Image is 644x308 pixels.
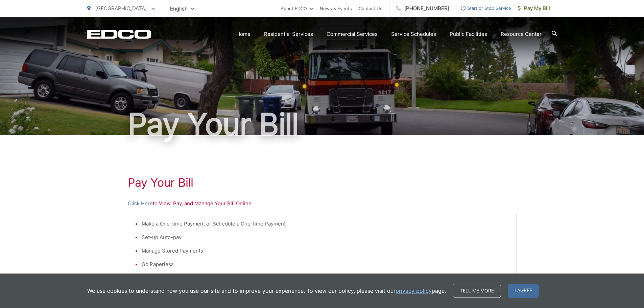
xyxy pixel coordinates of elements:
[281,4,313,13] a: About EDCO
[327,30,378,38] a: Commercial Services
[396,287,432,295] a: privacy policy
[236,30,251,38] a: Home
[453,284,501,298] a: Tell me more
[128,199,153,208] a: Click Here
[142,260,509,268] li: Go Paperless
[142,220,509,228] li: Make a One-time Payment or Schedule a One-time Payment
[320,4,352,13] a: News & Events
[87,287,446,295] p: We use cookies to understand how you use our site and to improve your experience. To view our pol...
[391,30,436,38] a: Service Schedules
[142,233,509,241] li: Set-up Auto-pay
[450,30,487,38] a: Public Facilities
[95,5,147,11] span: [GEOGRAPHIC_DATA]
[142,247,509,255] li: Manage Stored Payments
[501,30,542,38] a: Resource Center
[508,284,539,298] span: I agree
[165,3,199,15] span: English
[87,108,557,141] h1: Pay Your Bill
[359,4,382,13] a: Contact Us
[128,176,517,189] h1: Pay Your Bill
[518,4,550,13] span: Pay My Bill
[264,30,313,38] a: Residential Services
[87,29,151,39] a: EDCD logo. Return to the homepage.
[128,199,517,208] p: to View, Pay, and Manage Your Bill Online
